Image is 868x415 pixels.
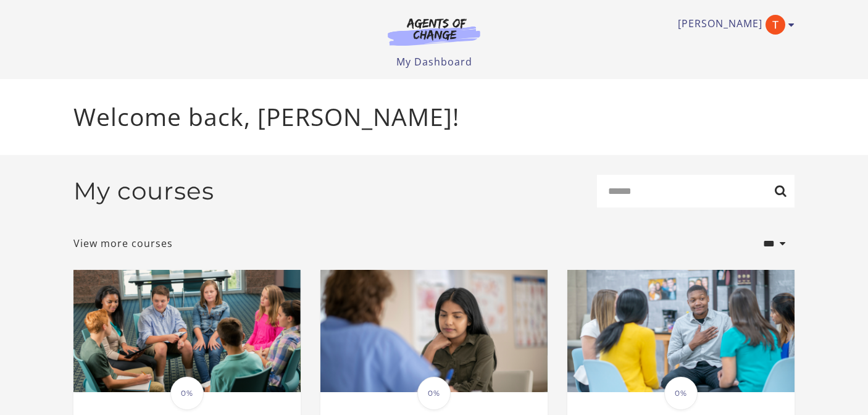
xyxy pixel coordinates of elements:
[73,236,173,251] a: View more courses
[170,377,204,410] span: 0%
[417,377,451,410] span: 0%
[375,17,493,46] img: Agents of Change Logo
[664,377,698,410] span: 0%
[396,55,472,69] a: My Dashboard
[678,15,788,35] a: Toggle menu
[73,177,214,206] h2: My courses
[73,99,795,135] p: Welcome back, [PERSON_NAME]!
